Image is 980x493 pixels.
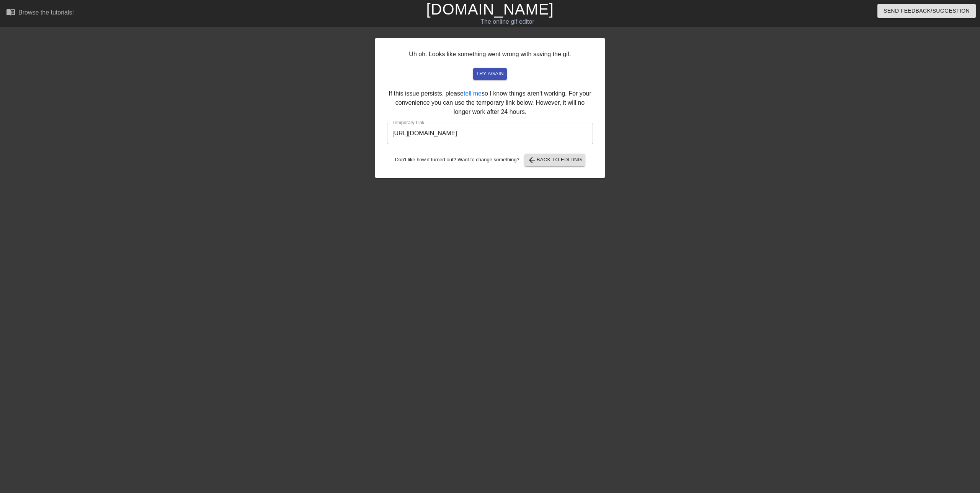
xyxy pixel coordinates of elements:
a: Browse the tutorials! [6,7,74,19]
div: Browse the tutorials! [18,9,74,16]
span: arrow_back [528,156,537,165]
a: [DOMAIN_NAME] [426,1,554,18]
div: Don't like how it turned out? Want to change something? [387,154,593,166]
button: Send Feedback/Suggestion [877,4,976,18]
span: try again [476,70,504,78]
button: Back to Editing [524,154,585,166]
a: tell me [464,90,482,97]
div: Uh oh. Looks like something went wrong with saving the gif. If this issue persists, please so I k... [375,38,605,178]
span: menu_book [6,7,15,16]
div: The online gif editor [330,17,684,26]
button: try again [473,68,507,80]
input: bare [387,123,593,144]
span: Send Feedback/Suggestion [884,6,970,16]
span: Back to Editing [528,156,582,165]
